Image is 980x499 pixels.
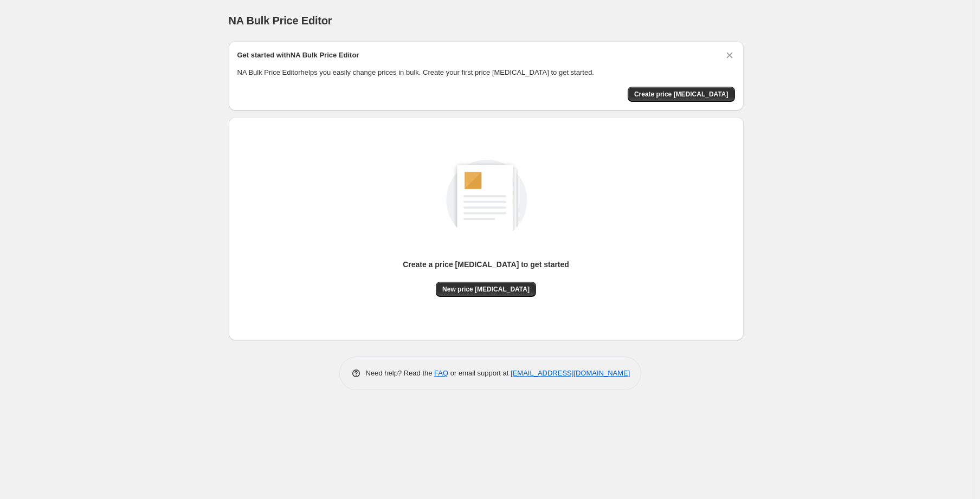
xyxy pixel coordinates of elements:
button: Create price change job [628,87,735,102]
a: [EMAIL_ADDRESS][DOMAIN_NAME] [511,369,630,377]
span: Need help? Read the [366,369,435,377]
h2: Get started with NA Bulk Price Editor [237,50,359,61]
p: NA Bulk Price Editor helps you easily change prices in bulk. Create your first price [MEDICAL_DAT... [237,67,735,78]
span: New price [MEDICAL_DATA] [442,285,530,294]
a: FAQ [434,369,448,377]
span: or email support at [448,369,511,377]
button: New price [MEDICAL_DATA] [436,282,536,297]
p: Create a price [MEDICAL_DATA] to get started [403,259,569,270]
span: NA Bulk Price Editor [229,15,332,27]
span: Create price [MEDICAL_DATA] [634,90,728,99]
button: Dismiss card [724,50,735,61]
